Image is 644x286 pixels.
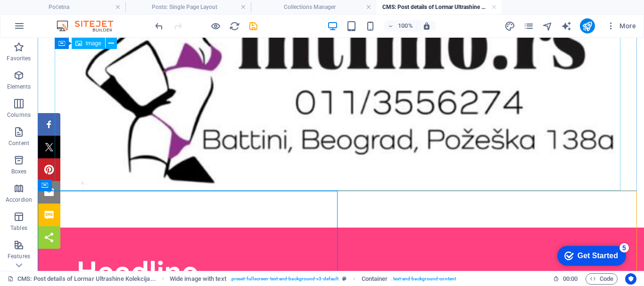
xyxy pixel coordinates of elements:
[580,18,595,33] button: publish
[229,20,240,32] button: reload
[153,20,165,32] button: undo
[54,20,125,32] img: Editor Logo
[625,273,636,285] button: Usercentrics
[504,21,515,32] i: Design (Ctrl+Alt+Y)
[422,22,431,30] i: On resize automatically adjust zoom level to fit chosen device.
[553,273,578,285] h6: Session time
[25,10,66,19] div: Get Started
[523,20,535,32] button: pages
[504,20,516,32] button: design
[10,224,27,232] p: Tables
[7,55,31,62] p: Favorites
[542,21,553,32] i: Navigator
[229,21,240,32] i: Reload page
[8,139,29,147] p: Content
[586,273,618,285] button: Code
[8,253,30,260] p: Features
[5,5,74,25] div: Get Started 5 items remaining, 0% complete
[590,273,613,285] span: Code
[603,18,640,33] button: More
[561,21,572,32] i: AI Writer
[398,20,413,32] h6: 100%
[248,20,259,32] button: save
[6,196,32,204] p: Accordion
[384,20,417,32] button: 100%
[11,168,27,175] p: Boxes
[606,21,636,31] span: More
[7,83,31,90] p: Elements
[376,2,502,12] h4: CMS: Post details of Lormar Ultrashine Kolekcija...
[570,275,571,282] span: :
[170,273,226,285] span: Click to select. Double-click to edit
[251,2,376,12] h4: Collections Manager
[8,273,156,285] a: Click to cancel selection. Double-click to open Pages
[86,41,101,46] span: Image
[154,21,165,32] i: Undo: Add element (Ctrl+Z)
[542,20,553,32] button: navigator
[391,273,456,285] span: . text-and-background-content
[230,273,339,285] span: . preset-fullscreen-text-and-background-v3-default
[342,276,347,281] i: This element is a customizable preset
[563,273,578,285] span: 00 00
[170,273,456,285] nav: breadcrumb
[248,21,259,32] i: Save (Ctrl+S)
[7,111,31,119] p: Columns
[210,20,221,32] button: Click here to leave preview mode and continue editing
[561,20,572,32] button: text_generator
[523,21,534,32] i: Pages (Ctrl+Alt+S)
[67,2,77,11] div: 5
[582,21,593,32] i: Publish
[362,273,388,285] span: Click to select. Double-click to edit
[125,2,251,12] h4: Posts: Single Page Layout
